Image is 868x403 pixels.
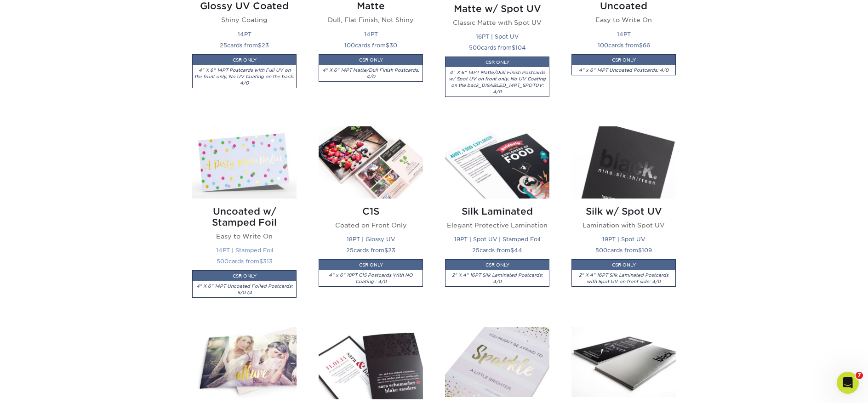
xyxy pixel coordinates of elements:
p: Classic Matte with Spot UV [445,18,549,27]
span: 313 [263,258,273,265]
span: 25 [472,247,480,254]
span: $ [510,247,514,254]
small: cards from [220,42,269,49]
small: 18PT | Glossy UV [347,236,395,243]
small: cards from [469,44,526,51]
h2: Uncoated [571,0,676,11]
small: CSR ONLY [359,57,383,62]
small: CSR ONLY [233,273,257,278]
h2: Glossy UV Coated [192,0,297,11]
span: $ [639,42,643,49]
h2: C1S [319,206,423,217]
h2: Matte [319,0,423,11]
span: 25 [346,247,354,254]
span: 7 [856,372,863,379]
a: Uncoated w/ Stamped Foil Postcards Uncoated w/ Stamped Foil Easy to Write On 14PT | Stamped Foil ... [192,126,297,316]
h2: Silk w/ Spot UV [571,206,676,217]
p: Lamination with Spot UV [571,221,676,230]
h2: Uncoated w/ Stamped Foil [192,206,297,228]
span: 100 [344,42,355,49]
small: 14PT [364,31,378,38]
p: Coated on Front Only [319,221,423,230]
p: Elegant Protective Lamination [445,221,549,230]
span: 500 [469,44,481,51]
span: 109 [642,247,652,254]
small: 14PT [238,31,251,38]
span: 44 [514,247,522,254]
span: 500 [217,258,228,265]
small: 19PT | Spot UV [602,236,645,243]
small: cards from [472,247,522,254]
span: 25 [220,42,227,49]
small: 14PT [617,31,631,38]
img: Silk Laminated Postcards [445,126,549,199]
h2: Silk Laminated [445,206,549,217]
span: 23 [262,42,269,49]
a: Silk w/ Spot UV Postcards Silk w/ Spot UV Lamination with Spot UV 19PT | Spot UV 500cards from$10... [571,126,676,316]
img: Silk w/ Stamped Foil Postcards [192,327,297,399]
small: 19PT | Spot UV | Stamped Foil [454,236,540,243]
span: $ [259,258,263,265]
span: 30 [389,42,397,49]
h2: Matte w/ Spot UV [445,3,549,14]
span: $ [512,44,515,51]
a: C1S Postcards C1S Coated on Front Only 18PT | Glossy UV 25cards from$23CSR ONLY4" x 6" 18PT C1S P... [319,126,423,316]
span: $ [638,247,642,254]
i: 2" X 4" 16PT Silk Laminated Postcards with Spot UV on front side: 4/0 [579,272,668,284]
small: CSR ONLY [359,262,383,267]
small: cards from [346,247,395,254]
i: 4" x 6" 14PT Uncoated Postcards: 4/0 [579,68,668,73]
a: Silk Laminated Postcards Silk Laminated Elegant Protective Lamination 19PT | Spot UV | Stamped Fo... [445,126,549,316]
small: cards from [217,258,273,265]
iframe: Intercom live chat [837,372,859,394]
span: 66 [643,42,650,49]
i: 4" X 6" 14PT Postcards with Full UV on the front only, No UV Coating on the back: 4/0 [194,68,294,85]
p: Dull, Flat Finish, Not Shiny [319,15,423,24]
p: Shiny Coating [192,15,297,24]
small: 16PT | Spot UV [476,33,519,40]
small: CSR ONLY [612,262,636,267]
i: 4" x 6" 18PT C1S Postcards With NO Coating : 4/0 [329,272,413,284]
i: 4" X 6" 14PT Matte/Dull Finish Postcards w/ Spot UV on front only, No UV Coating on the back_DISA... [449,70,546,94]
small: cards from [344,42,397,49]
small: CSR ONLY [612,57,636,62]
img: Uncoated w/ Stamped Foil Postcards [192,126,297,199]
span: $ [386,42,389,49]
small: CSR ONLY [485,60,509,65]
img: Inline Foil w/ Glossy UV Postcards [571,327,676,397]
span: 23 [388,247,395,254]
small: cards from [598,42,650,49]
span: $ [384,247,388,254]
p: Easy to Write On [571,15,676,24]
small: 14PT | Stamped Foil [216,247,273,254]
img: Inline Foil Postcards [445,327,549,397]
span: 100 [598,42,608,49]
span: $ [258,42,262,49]
small: CSR ONLY [485,262,509,267]
img: Spot UV Postcards [319,327,423,399]
span: 500 [595,247,607,254]
p: Easy to Write On [192,232,297,241]
img: C1S Postcards [319,126,423,199]
i: 2" X 4" 16PT Silk Laminated Postcards: 4/0 [452,272,543,284]
i: 4" X 6" 14PT Uncoated Foiled Postcards: 5/0 (4 [196,284,293,295]
span: 104 [515,44,526,51]
small: CSR ONLY [233,57,257,62]
i: 4" X 6" 14PT Matte/Dull Finish Postcards: 4/0 [322,68,419,79]
small: cards from [595,247,652,254]
img: Silk w/ Spot UV Postcards [571,126,676,199]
